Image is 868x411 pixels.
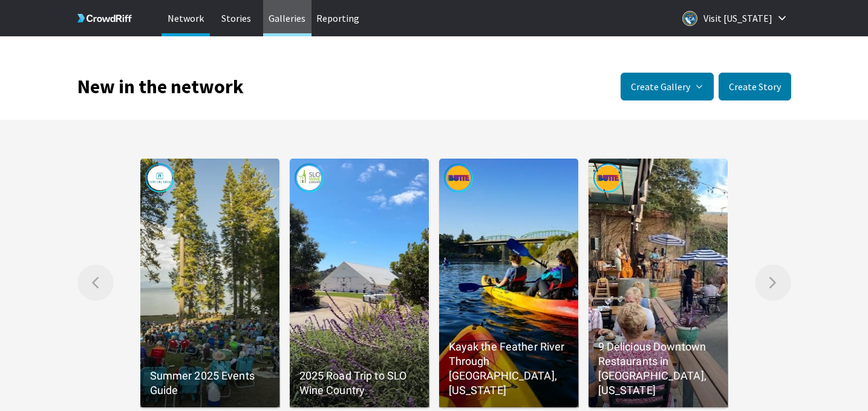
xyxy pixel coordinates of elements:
p: Summer 2025 Events Guide [150,369,270,398]
p: Kayak the Feather River Through [GEOGRAPHIC_DATA], [US_STATE] [449,340,569,398]
a: Published by tahoenorthSummer 2025 Events Guide [140,159,280,407]
button: Create Gallery [621,73,714,100]
img: Logo for Visit California [682,11,697,26]
p: 2025 Road Trip to SLO Wine Country [299,369,420,398]
a: Published by ExploreButteCountyCA9 Delicious Downtown Restaurants in [GEOGRAPHIC_DATA], [US_STATE] [589,159,728,407]
a: Published by SLO Wine Lodging2025 Road Trip to SLO Wine Country [290,159,429,407]
h1: New in the network [77,78,244,95]
a: Published by ExploreButteCountyCAKayak the Feather River Through [GEOGRAPHIC_DATA], [US_STATE] [439,159,579,407]
button: Create Story [719,73,791,100]
p: 9 Delicious Downtown Restaurants in [GEOGRAPHIC_DATA], [US_STATE] [598,340,719,398]
p: Visit [US_STATE] [703,8,772,28]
